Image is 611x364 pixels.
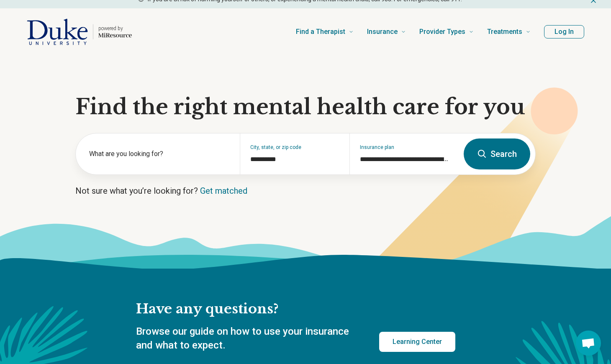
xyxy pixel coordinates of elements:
[544,25,584,38] button: Log In
[419,26,465,38] span: Provider Types
[136,300,455,318] h2: Have any questions?
[367,26,398,38] span: Insurance
[367,15,406,49] a: Insurance
[98,25,132,32] p: powered by
[419,15,474,49] a: Provider Types
[464,138,530,169] button: Search
[75,95,536,120] h1: Find the right mental health care for you
[200,186,247,196] a: Get matched
[487,15,531,49] a: Treatments
[75,185,536,197] p: Not sure what you’re looking for?
[27,18,132,45] a: Home page
[296,15,354,49] a: Find a Therapist
[136,325,359,353] p: Browse our guide on how to use your insurance and what to expect.
[576,331,601,356] a: Open chat
[89,149,230,159] label: What are you looking for?
[296,26,345,38] span: Find a Therapist
[487,26,522,38] span: Treatments
[379,332,455,352] a: Learning Center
